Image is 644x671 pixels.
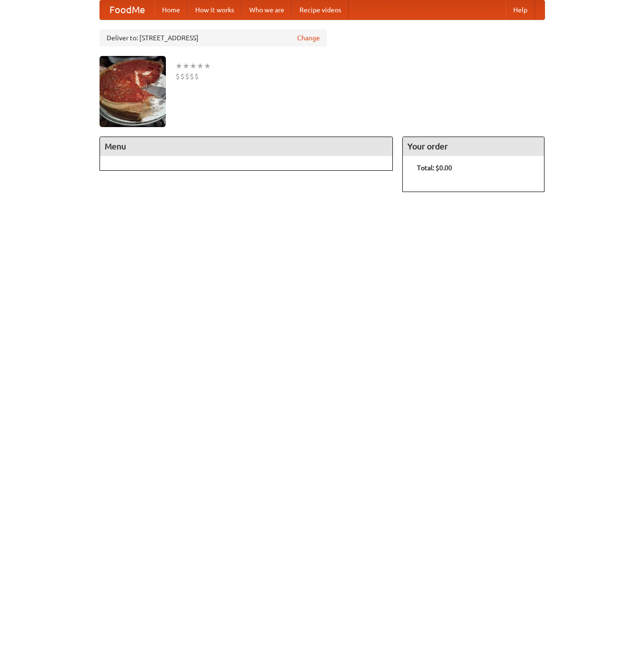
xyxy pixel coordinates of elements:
li: ★ [197,61,204,71]
li: $ [190,71,194,82]
li: ★ [182,61,190,71]
a: Home [154,0,188,19]
li: $ [185,71,190,82]
a: Change [297,33,320,43]
a: FoodMe [100,0,154,19]
li: ★ [204,61,211,71]
li: ★ [175,61,182,71]
li: $ [194,71,199,82]
a: Help [506,0,535,19]
h4: Menu [100,137,393,156]
img: angular.jpg [100,56,166,127]
a: Recipe videos [292,0,349,19]
li: $ [180,71,185,82]
a: How it works [188,0,242,19]
b: Total: $0.00 [417,164,452,172]
div: Deliver to: [STREET_ADDRESS] [100,29,327,46]
a: Who we are [242,0,292,19]
h4: Your order [403,137,544,156]
li: ★ [190,61,197,71]
li: $ [175,71,180,82]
